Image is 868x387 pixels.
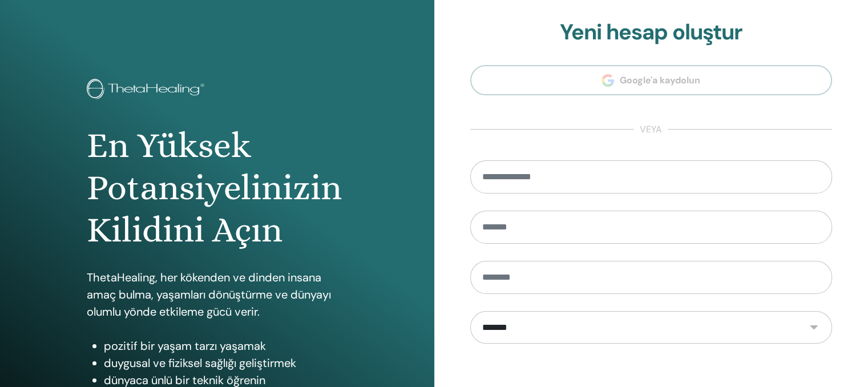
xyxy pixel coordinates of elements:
p: ThetaHealing, her kökenden ve dinden insana amaç bulma, yaşamları dönüştürme ve dünyayı olumlu yö... [87,269,348,320]
li: duygusal ve fiziksel sağlığı geliştirmek [104,354,348,372]
h1: En Yüksek Potansiyelinizin Kilidini Açın [87,124,348,252]
span: veya [634,123,668,136]
li: pozitif bir yaşam tarzı yaşamak [104,337,348,354]
h2: Yeni hesap oluştur [470,19,833,46]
